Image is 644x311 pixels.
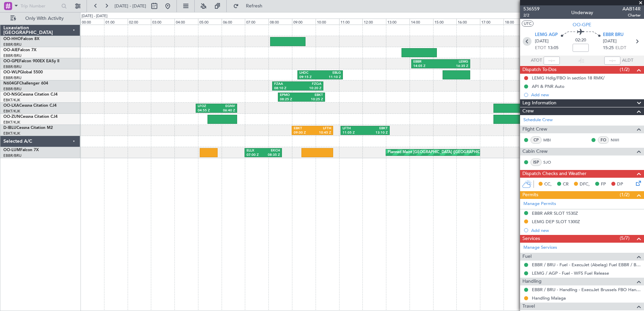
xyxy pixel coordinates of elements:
a: LEMG / AGP - Fuel - WFS Fuel Release [532,270,609,276]
div: 12:00 [362,19,386,25]
a: OO-HHOFalcon 8X [3,37,39,41]
span: 536559 [523,5,540,12]
div: 13:00 [386,19,410,25]
span: (5/7) [620,235,630,242]
a: OO-AIEFalcon 7X [3,48,36,52]
div: 08:10 Z [274,86,298,91]
a: NWI [611,137,626,143]
a: OO-WLPGlobal 5500 [3,70,43,74]
div: 17:00 [480,19,504,25]
div: Add new [531,228,641,233]
span: OO-ZUN [3,115,20,119]
span: [DATE] - [DATE] [115,3,146,9]
span: (1/2) [620,66,630,73]
span: DFC, [580,181,590,188]
a: MBI [543,137,558,143]
span: Services [522,235,540,243]
div: 09:00 Z [294,131,312,135]
div: FZAA [274,82,298,87]
div: 14:05 Z [413,64,441,69]
div: 10:45 Z [312,131,331,135]
div: EBBR [413,60,441,64]
a: OO-NSGCessna Citation CJ4 [3,93,58,97]
span: Only With Activity [18,16,71,21]
span: ATOT [531,57,542,64]
div: 07:00 Z [247,153,263,158]
button: Refresh [230,1,270,11]
div: Underway [571,9,593,16]
div: EBLG [320,71,341,75]
span: Cabin Crew [522,148,548,155]
span: ETOT [535,45,546,51]
div: 08:00 [268,19,292,25]
div: EGNV [216,104,235,109]
div: 08:25 Z [280,97,301,102]
span: 13:05 [548,45,558,51]
span: OO-GPE [3,59,19,63]
div: 09:15 Z [299,75,320,80]
span: DP [617,181,623,188]
a: EBKT/KJK [3,131,20,136]
div: 01:00 [104,19,128,25]
div: LEMG DEP SLOT 1300Z [532,219,580,224]
span: OO-LUM [3,148,20,152]
div: 15:00 [433,19,457,25]
a: EBKT/KJK [3,98,20,103]
div: 00:00 [80,19,104,25]
div: 16:00 [456,19,480,25]
div: [DATE] - [DATE] [82,13,107,19]
a: EBKT/KJK [3,109,20,114]
a: OO-LXACessna Citation CJ4 [3,104,57,108]
a: EBBR/BRU [3,87,22,92]
div: 10:20 Z [298,86,321,91]
span: D-IBLU [3,126,17,130]
span: LEMG AGP [535,32,558,38]
span: OO-NSG [3,93,20,97]
a: OO-ZUNCessna Citation CJ4 [3,115,58,119]
span: Dispatch Checks and Weather [522,170,586,178]
div: EBKT [301,93,323,98]
a: Manage Services [523,244,557,251]
a: Manage Permits [523,201,556,207]
div: 06:40 Z [216,108,235,113]
button: UTC [522,21,534,27]
a: OO-GPEFalcon 900EX EASy II [3,59,59,63]
a: EBBR/BRU [3,64,22,69]
span: OO-HHO [3,37,21,41]
div: LFTH [343,126,365,131]
div: CP [530,136,542,144]
div: 02:00 [128,19,151,25]
div: EBKT [365,126,388,131]
div: FO [598,136,609,144]
div: ELLX [247,148,263,153]
span: EBBR BRU [603,32,623,38]
a: N604GFChallenger 604 [3,81,48,85]
a: EBBR/BRU [3,42,22,47]
span: Crew [522,107,534,115]
a: EBKT/KJK [3,120,20,125]
div: LEMG Hdlg/FBO in section 18 RMK/ [532,75,605,81]
div: LHDC [299,71,320,75]
div: Planned Maint [GEOGRAPHIC_DATA] ([GEOGRAPHIC_DATA] National) [388,147,510,158]
span: Charter [622,12,641,18]
a: D-IBLUCessna Citation M2 [3,126,53,130]
div: 06:00 [222,19,245,25]
div: 09:00 [292,19,316,25]
span: OO-WLP [3,70,20,74]
span: AAB14R [622,5,641,12]
a: Schedule Crew [523,117,553,124]
span: 02:20 [575,37,586,44]
span: N604GF [3,81,19,85]
a: EBBR/BRU [3,153,22,158]
input: --:-- [544,57,560,65]
div: FZQA [298,82,321,87]
span: 2/2 [523,12,540,18]
div: 03:00 [151,19,174,25]
span: CR [563,181,569,188]
button: Only With Activity [7,13,73,24]
span: (1/2) [620,191,630,198]
a: EBBR / BRU - Handling - ExecuJet Brussels FBO Handling Abelag [532,287,641,292]
div: 08:35 Z [263,153,280,158]
span: Fuel [522,253,532,261]
div: API & PNR Auto [532,83,565,89]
